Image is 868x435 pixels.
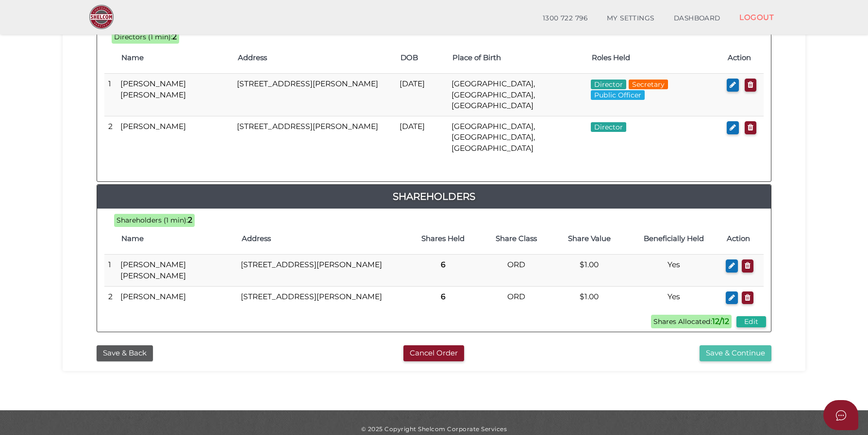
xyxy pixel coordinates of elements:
[448,116,587,159] td: [GEOGRAPHIC_DATA], [GEOGRAPHIC_DATA], [GEOGRAPHIC_DATA]
[237,286,406,309] td: [STREET_ADDRESS][PERSON_NAME]
[104,74,117,116] td: 1
[441,260,446,269] b: 6
[396,116,448,159] td: [DATE]
[558,235,621,243] h4: Share Value
[117,116,233,159] td: [PERSON_NAME]
[728,54,759,62] h4: Action
[121,235,232,243] h4: Name
[597,9,664,28] a: MY SETTINGS
[70,425,798,433] div: © 2025 Copyright Shelcom Corporate Services
[403,345,464,361] button: Cancel Order
[104,116,117,159] td: 2
[631,235,718,243] h4: Beneficially Held
[114,32,172,41] span: Directors (1 min):
[727,235,759,243] h4: Action
[700,345,771,361] button: Save & Continue
[238,54,391,62] h4: Address
[104,286,117,309] td: 2
[553,286,626,309] td: $1.00
[592,54,718,62] h4: Roles Held
[117,216,188,225] span: Shareholders (1 min):
[712,317,729,326] b: 12/12
[117,74,233,116] td: [PERSON_NAME] [PERSON_NAME]
[104,255,117,287] td: 1
[591,80,626,89] span: Director
[172,32,177,41] b: 2
[97,189,771,204] a: Shareholders
[452,54,582,62] h4: Place of Birth
[736,316,766,327] button: Edit
[117,255,237,287] td: [PERSON_NAME] [PERSON_NAME]
[117,286,237,309] td: [PERSON_NAME]
[411,235,475,243] h4: Shares Held
[591,90,645,100] span: Public Officer
[664,9,730,28] a: DASHBOARD
[242,235,401,243] h4: Address
[237,255,406,287] td: [STREET_ADDRESS][PERSON_NAME]
[448,74,587,116] td: [GEOGRAPHIC_DATA], [GEOGRAPHIC_DATA], [GEOGRAPHIC_DATA]
[730,7,784,27] a: LOGOUT
[401,54,443,62] h4: DOB
[626,255,722,287] td: Yes
[480,286,552,309] td: ORD
[97,345,153,361] button: Save & Back
[188,215,192,225] b: 2
[233,74,396,116] td: [STREET_ADDRESS][PERSON_NAME]
[121,54,228,62] h4: Name
[823,400,858,430] button: Open asap
[533,9,597,28] a: 1300 722 796
[591,122,626,132] span: Director
[626,286,722,309] td: Yes
[396,74,448,116] td: [DATE]
[441,292,446,301] b: 6
[480,255,552,287] td: ORD
[651,315,732,328] span: Shares Allocated:
[629,80,668,89] span: Secretary
[233,116,396,159] td: [STREET_ADDRESS][PERSON_NAME]
[484,235,548,243] h4: Share Class
[553,255,626,287] td: $1.00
